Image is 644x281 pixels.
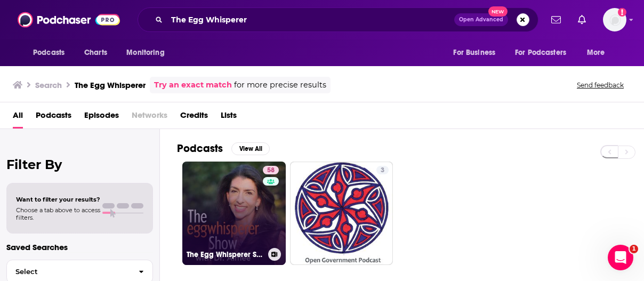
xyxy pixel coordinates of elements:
span: Choose a tab above to access filters. [16,206,100,221]
a: 3 [376,166,389,174]
h3: Search [35,80,62,90]
a: 58The Egg Whisperer Show [182,162,286,265]
span: Want to filter your results? [16,196,100,203]
span: New [488,6,508,17]
button: Send feedback [574,81,627,90]
button: View All [231,142,270,155]
h2: Filter By [6,157,153,172]
span: Charts [84,45,107,60]
span: Podcasts [33,45,65,60]
a: Podcasts [36,107,71,129]
input: Search podcasts, credits, & more... [167,11,454,28]
a: Show notifications dropdown [574,11,590,29]
h3: The Egg Whisperer Show [187,250,264,259]
img: Podchaser - Follow, Share and Rate Podcasts [18,10,120,30]
a: Credits [180,107,208,129]
button: Show profile menu [603,8,626,31]
h2: Podcasts [177,142,223,155]
button: open menu [446,43,509,63]
h3: The Egg Whisperer [75,80,146,90]
a: Lists [221,107,237,129]
span: Open Advanced [459,17,503,22]
span: 1 [630,245,638,253]
button: Open AdvancedNew [454,13,508,26]
button: open menu [119,43,178,63]
a: Episodes [84,107,119,129]
a: PodcastsView All [177,142,270,155]
span: Select [7,268,130,275]
span: Logged in as KTMSseat4 [603,8,626,31]
button: open menu [508,43,582,63]
a: 3 [290,162,393,265]
p: Saved Searches [6,242,153,252]
span: More [587,45,605,60]
span: For Business [453,45,495,60]
a: All [13,107,23,129]
a: 58 [263,166,279,174]
span: Monitoring [126,45,164,60]
a: Show notifications dropdown [547,11,565,29]
svg: Add a profile image [618,8,626,17]
span: 58 [267,165,275,176]
div: Search podcasts, credits, & more... [138,7,538,32]
iframe: Intercom live chat [608,245,633,270]
a: Charts [77,43,114,63]
span: Networks [132,107,167,129]
span: for more precise results [234,79,326,91]
span: For Podcasters [515,45,566,60]
a: Try an exact match [154,79,232,91]
img: User Profile [603,8,626,31]
button: open menu [26,43,78,63]
span: 3 [381,165,384,176]
button: open menu [579,43,618,63]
